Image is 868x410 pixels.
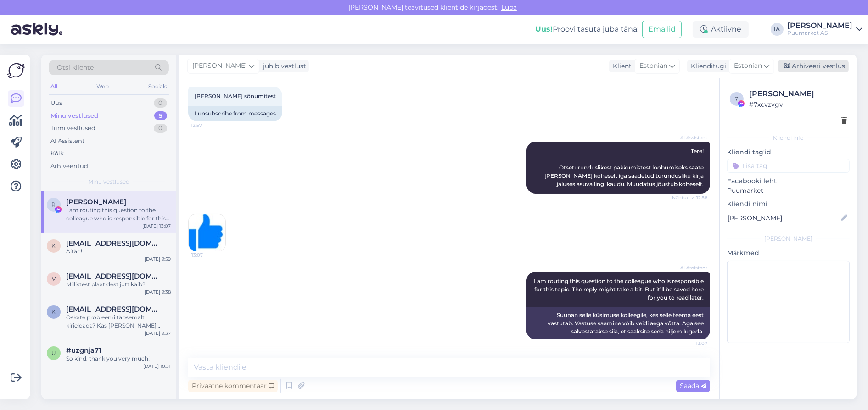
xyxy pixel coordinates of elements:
[787,22,862,37] a: [PERSON_NAME]Puumarket AS
[154,98,167,108] div: 0
[66,313,171,330] div: Oskate probleemi täpsemalt kirjeldada? Kas [PERSON_NAME] veateade, leht jäi ketrama vmt?
[727,134,850,142] div: Kliendi info
[66,247,171,256] div: Aitäh!
[52,308,56,315] span: k
[544,148,705,187] span: Tere! Otseturunduslikest pakkumistest loobumiseks saate [PERSON_NAME] koheselt iga saadetud turun...
[50,137,84,146] div: AI Assistent
[727,186,850,196] p: Puumarket
[66,355,171,363] div: So kind, thank you very much!
[189,214,225,251] img: Attachment
[145,256,171,262] div: [DATE] 9:59
[192,61,247,71] span: [PERSON_NAME]
[734,61,762,71] span: Estonian
[735,95,739,102] span: 7
[728,213,839,223] input: Lisa nimi
[727,148,850,157] p: Kliendi tag'id
[535,25,553,33] b: Uus!
[66,305,162,313] span: kalvi.haavajoe@mail.ee
[534,278,705,301] span: I am routing this question to the colleague who is responsible for this topic. The reply might ta...
[680,382,706,390] span: Saada
[673,340,707,347] span: 13:07
[771,23,784,36] div: IA
[609,61,632,71] div: Klient
[749,88,847,99] div: [PERSON_NAME]
[145,289,171,295] div: [DATE] 9:38
[142,223,171,230] div: [DATE] 13:07
[787,22,852,29] div: [PERSON_NAME]
[672,194,707,201] span: Nähtud ✓ 12:58
[145,330,171,337] div: [DATE] 9:37
[50,124,95,133] div: Tiimi vestlused
[526,307,710,339] div: Suunan selle küsimuse kolleegile, kes selle teema eest vastutab. Vastuse saamine võib veidi aega ...
[51,350,56,356] span: u
[66,346,101,355] span: #uzgnja71
[52,242,56,249] span: k
[778,60,849,72] div: Arhiveeri vestlus
[693,21,749,38] div: Aktiivne
[7,62,25,79] img: Askly Logo
[498,3,520,11] span: Luba
[154,111,167,120] div: 5
[154,124,167,133] div: 0
[727,235,850,243] div: [PERSON_NAME]
[687,61,726,71] div: Klienditugi
[50,162,88,171] div: Arhiveeritud
[673,264,707,271] span: AI Assistent
[146,81,169,93] div: Socials
[52,275,56,282] span: v
[188,106,282,121] div: I unsubscribe from messages
[143,363,171,370] div: [DATE] 10:31
[191,122,225,129] span: 12:57
[535,24,638,35] div: Proovi tasuta juba täna:
[639,61,667,71] span: Estonian
[66,239,162,247] span: kalvi.haavajoe@mail.ee
[749,99,847,109] div: # 7xcvzvgv
[188,380,278,392] div: Privaatne kommentaar
[642,21,682,38] button: Emailid
[57,63,94,72] span: Otsi kliente
[727,176,850,186] p: Facebooki leht
[50,111,98,120] div: Minu vestlused
[727,159,850,173] input: Lisa tag
[787,29,852,37] div: Puumarket AS
[95,81,111,93] div: Web
[673,134,707,141] span: AI Assistent
[66,272,162,280] span: valikd@list.ru
[66,280,171,289] div: Millistest plaatidest jutt käib?
[49,81,59,93] div: All
[66,206,171,223] div: I am routing this question to the colleague who is responsible for this topic. The reply might ta...
[50,98,62,108] div: Uus
[88,178,129,186] span: Minu vestlused
[195,93,276,99] span: [PERSON_NAME] sõnumitest
[727,248,850,258] p: Märkmed
[727,199,850,209] p: Kliendi nimi
[191,251,226,258] span: 13:07
[52,201,56,208] span: R
[259,61,306,71] div: juhib vestlust
[66,198,126,206] span: Rene Karolin
[50,149,64,158] div: Kõik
